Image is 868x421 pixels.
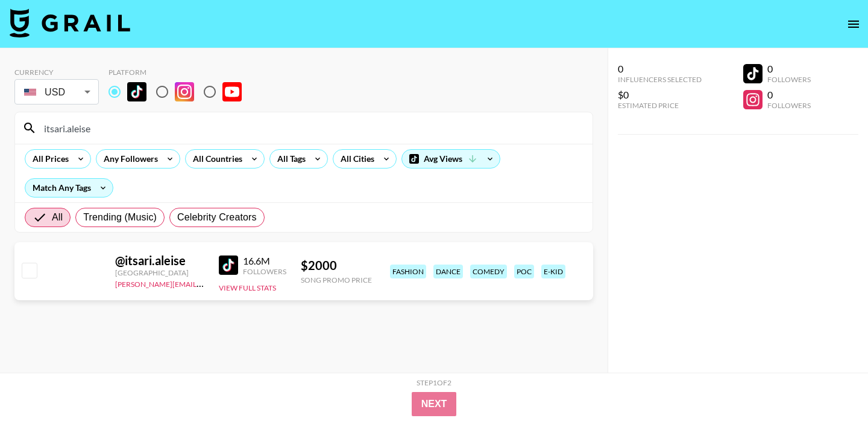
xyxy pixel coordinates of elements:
div: All Cities [333,150,377,168]
span: Trending (Music) [83,210,157,225]
img: TikTok [219,255,238,275]
div: Followers [243,267,286,276]
div: dance [433,265,463,278]
span: Celebrity Creators [177,210,257,225]
div: e-kid [541,265,565,278]
div: All Countries [186,150,245,168]
button: open drawer [841,12,866,36]
div: Influencers Selected [618,75,702,84]
div: Followers [767,75,811,84]
div: $0 [618,89,702,101]
div: poc [514,265,534,278]
div: 0 [767,63,811,75]
img: TikTok [127,82,146,101]
div: fashion [390,265,426,278]
div: Currency [14,68,99,77]
div: Song Promo Price [301,275,372,284]
div: Estimated Price [618,101,702,110]
div: $ 2000 [301,258,372,273]
img: YouTube [222,82,242,101]
div: @ itsari.aleise [115,253,204,268]
button: View Full Stats [219,283,276,292]
div: Avg Views [402,150,500,168]
input: Search by User Name [37,118,585,138]
div: All Prices [25,150,71,168]
span: All [52,210,63,225]
div: 16.6M [243,255,286,267]
div: Match Any Tags [25,179,113,197]
div: Platform [108,68,251,77]
div: Step 1 of 2 [417,378,451,387]
div: comedy [470,265,507,278]
div: 0 [618,63,702,75]
div: USD [17,82,96,103]
div: 0 [767,89,811,101]
div: Any Followers [96,150,160,168]
img: Grail Talent [10,8,130,37]
div: All Tags [270,150,308,168]
img: Instagram [175,82,194,101]
div: Followers [767,101,811,110]
a: [PERSON_NAME][EMAIL_ADDRESS][DOMAIN_NAME] [115,277,294,289]
div: [GEOGRAPHIC_DATA] [115,268,204,277]
iframe: Drift Widget Chat Controller [808,361,854,407]
button: Next [412,392,457,416]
